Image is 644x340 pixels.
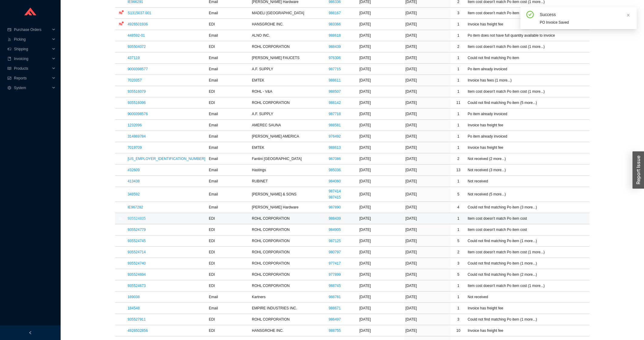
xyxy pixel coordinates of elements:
td: Email [208,165,251,176]
td: 1 [450,131,466,142]
span: flag [117,56,125,60]
td: Hastings [251,165,327,176]
td: Item cost doesn't match Po item cost [466,224,589,235]
button: flag [116,31,125,40]
td: [DATE] [404,75,450,86]
td: [DATE] [358,97,404,108]
td: 11 [450,97,466,108]
a: [US_EMPLOYER_IDENTIFICATION_NUMBER] [128,157,205,161]
span: flag [117,262,125,265]
span: flag [117,157,125,161]
span: flag [117,34,125,37]
button: flag [116,177,125,185]
span: credit-card [7,28,12,32]
a: IE967282 [128,205,143,209]
a: 988671 [329,305,341,311]
td: Email [208,202,251,213]
td: EDI [208,19,251,30]
td: Email [208,292,251,303]
span: flag [117,250,125,254]
td: Email [208,131,251,142]
td: [DATE] [358,292,404,303]
a: #32609 [128,168,140,172]
td: 1 [450,19,466,30]
button: flag [116,203,125,212]
button: flag [116,155,125,163]
td: AMEREC SAUNA [251,120,327,131]
td: 1 [450,120,466,131]
a: 988745 [329,283,341,289]
div: Success [540,11,632,18]
a: 348592 [128,192,140,196]
td: 1 [450,224,466,235]
a: 983366 [329,21,341,27]
td: Could not find matching Po item (3 more...) [466,202,589,213]
td: EDI [208,258,251,269]
td: [DATE] [404,247,450,258]
span: close [626,13,630,17]
td: [DATE] [358,176,404,187]
td: [DATE] [404,176,450,187]
td: Item cost doesn't match Po item cost (1 more...) [466,86,589,97]
button: flag [116,20,125,28]
td: 1 [450,292,466,303]
td: A.F. SUPPLY [251,64,327,75]
td: [DATE] [404,258,450,269]
a: 980797 [329,249,341,255]
td: ROHL CORPORATION [251,97,327,108]
td: [DATE] [404,19,450,30]
a: 987086 [329,156,341,162]
button: flag [116,54,125,62]
td: 1 [450,64,466,75]
span: flag [117,239,125,243]
a: 987125 [329,238,341,244]
td: 2 [450,153,466,165]
button: flag [116,293,125,301]
td: Email [208,120,251,131]
span: flag [117,192,125,196]
td: ALNO INC. [251,30,327,41]
td: ROHL CORPORATION [251,269,327,280]
td: [DATE] [404,8,450,19]
button: flag [116,315,125,324]
td: [DATE] [358,120,404,131]
td: Kartners [251,292,327,303]
span: flag [117,217,125,220]
td: [DATE] [404,165,450,176]
a: 9000398577 [128,67,148,71]
td: [DATE] [404,97,450,108]
td: Email [208,30,251,41]
span: flag [117,295,125,299]
a: 988611 [329,77,341,83]
td: Email [208,75,251,86]
td: Invoice has freight fee [466,19,589,30]
td: Fantini [GEOGRAPHIC_DATA] [251,153,327,165]
button: flag [116,65,125,73]
span: setting [7,86,12,90]
td: [DATE] [358,19,404,30]
td: Not received (2 more...) [466,153,589,165]
td: Email [208,303,251,314]
span: flag [117,67,125,71]
button: flag [116,76,125,85]
td: EDI [208,41,251,52]
td: 5 [450,269,466,280]
button: flag [116,248,125,256]
span: Shipping [14,44,50,54]
td: [DATE] [358,235,404,247]
td: 3 [450,8,466,19]
a: 988167 [329,10,341,16]
td: Email [208,153,251,165]
td: [DATE] [404,187,450,202]
span: flag [117,168,125,172]
span: flag [117,135,125,138]
td: 5 [450,235,466,247]
a: 988613 [329,145,341,151]
td: EDI [208,86,251,97]
button: flag [116,259,125,268]
a: 935504072 [128,45,146,49]
a: 7019709 [128,145,142,150]
td: ROHL CORPORATION [251,213,327,224]
td: Item cost doesn't match Po item cost (1 more...) [466,247,589,258]
td: 1 [450,52,466,64]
